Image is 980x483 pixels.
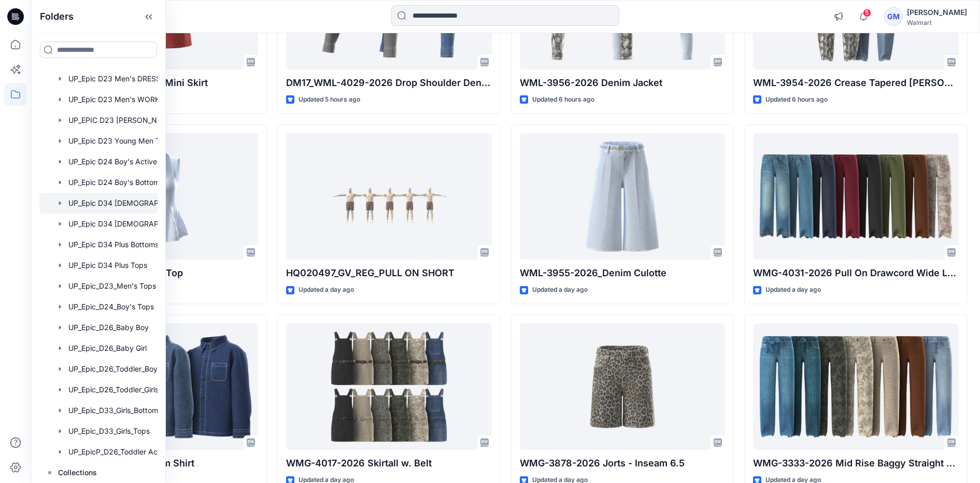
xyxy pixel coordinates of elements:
[286,323,492,450] a: WMG-4017-2026 Skirtall w. Belt
[532,285,588,295] p: Updated a day ago
[863,9,871,17] span: 5
[765,285,821,295] p: Updated a day ago
[520,266,726,280] p: WML-3955-2026_Denim Culotte
[286,266,492,280] p: HQ020497_GV_REG_PULL ON SHORT
[286,456,492,471] p: WMG-4017-2026 Skirtall w. Belt
[907,6,967,19] div: [PERSON_NAME]
[299,94,360,105] p: Updated 5 hours ago
[520,76,726,90] p: WML-3956-2026 Denim Jacket
[753,456,959,471] p: WMG-3333-2026 Mid Rise Baggy Straight Pant
[765,94,828,105] p: Updated 6 hours ago
[753,133,959,260] a: WMG-4031-2026 Pull On Drawcord Wide Leg_Opt3
[884,7,903,26] div: GM
[520,323,726,450] a: WMG-3878-2026 Jorts - Inseam 6.5
[753,76,959,90] p: WML-3954-2026 Crease Tapered [PERSON_NAME]
[753,266,959,280] p: WMG-4031-2026 Pull On Drawcord Wide Leg_Opt3
[753,323,959,450] a: WMG-3333-2026 Mid Rise Baggy Straight Pant
[58,466,97,479] p: Collections
[907,19,967,26] div: Walmart
[286,76,492,90] p: DM17_WML-4029-2026 Drop Shoulder Denim [DEMOGRAPHIC_DATA] Jacket
[532,94,594,105] p: Updated 6 hours ago
[286,133,492,260] a: HQ020497_GV_REG_PULL ON SHORT
[520,456,726,471] p: WMG-3878-2026 Jorts - Inseam 6.5
[520,133,726,260] a: WML-3955-2026_Denim Culotte
[299,285,354,295] p: Updated a day ago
